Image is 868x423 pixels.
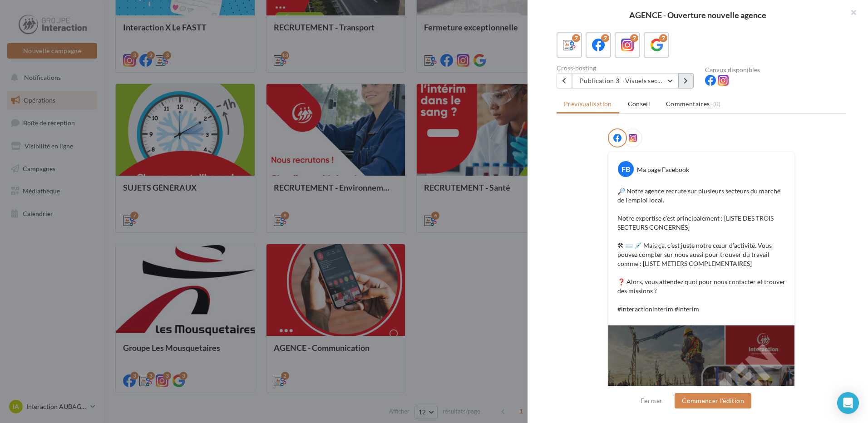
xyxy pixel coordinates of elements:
span: Conseil [628,100,650,108]
p: 🔎 Notre agence recrute sur plusieurs secteurs du marché de l’emploi local. Notre expertise c’est ... [617,187,785,314]
div: 7 [630,34,638,42]
button: Commencer l'édition [675,393,751,408]
button: Fermer [637,395,666,406]
div: Cross-posting [557,65,698,71]
div: Open Intercom Messenger [837,392,859,414]
div: AGENCE - Ouverture nouvelle agence [542,11,853,19]
div: Canaux disponibles [705,67,846,73]
span: Commentaires [666,99,710,108]
span: (0) [713,100,721,108]
div: 7 [659,34,667,42]
div: Ma page Facebook [637,165,689,174]
button: Publication 3 - Visuels secteurs de recrutement [572,73,678,89]
div: 7 [572,34,580,42]
div: 7 [601,34,609,42]
div: FB [618,161,634,177]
